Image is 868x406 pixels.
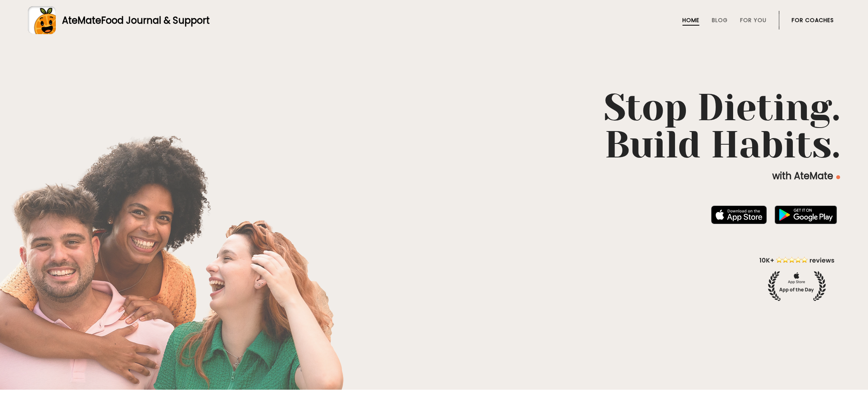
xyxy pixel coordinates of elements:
[101,14,210,27] span: Food Journal & Support
[28,170,840,182] p: with AteMate
[56,14,210,27] div: AteMate
[712,17,728,23] a: Blog
[28,89,840,164] h1: Stop Dieting. Build Habits.
[711,206,767,224] img: badge-download-apple.svg
[28,6,840,34] a: AteMateFood Journal & Support
[792,17,834,23] a: For Coaches
[682,17,699,23] a: Home
[740,17,766,23] a: For You
[775,206,837,224] img: badge-download-google.png
[754,256,840,301] img: home-hero-appoftheday.png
